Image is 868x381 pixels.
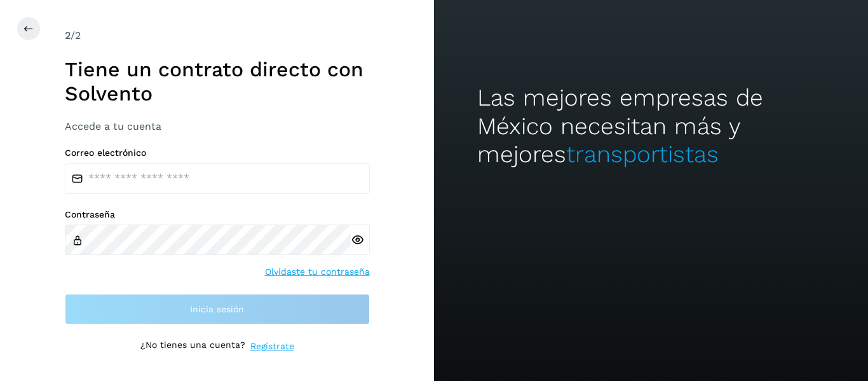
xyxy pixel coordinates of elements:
[190,305,244,314] span: Inicia sesión
[65,294,370,324] button: Inicia sesión
[140,340,245,353] p: ¿No tienes una cuenta?
[65,148,370,158] label: Correo electrónico
[65,29,71,41] span: 2
[566,141,719,168] span: transportistas
[250,340,294,353] a: Regístrate
[65,209,370,220] label: Contraseña
[265,265,370,279] a: Olvidaste tu contraseña
[65,57,370,106] h1: Tiene un contrato directo con Solvento
[65,120,370,132] h3: Accede a tu cuenta
[477,84,824,169] h2: Las mejores empresas de México necesitan más y mejores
